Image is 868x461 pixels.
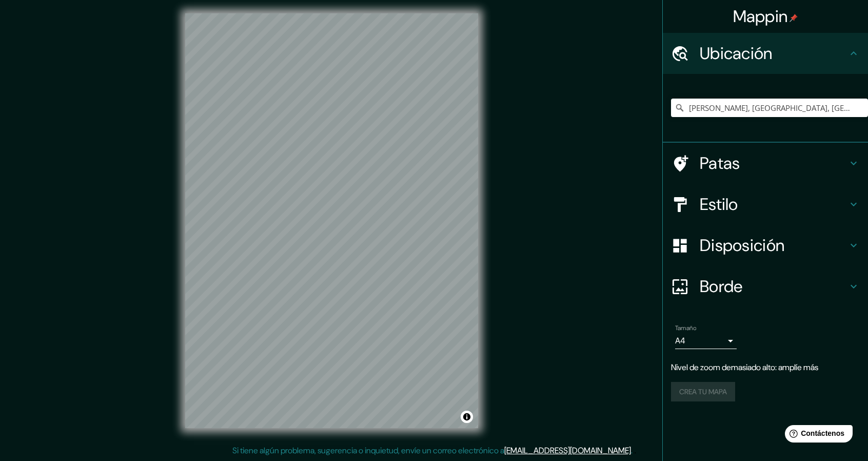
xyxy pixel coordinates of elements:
font: Tamaño [675,324,696,332]
div: A4 [675,333,737,349]
font: A4 [675,335,685,346]
font: Nivel de zoom demasiado alto: amplíe más [671,362,818,373]
font: Ubicación [700,43,773,64]
button: Activar o desactivar atribución [461,411,473,423]
div: Borde [663,266,868,307]
div: Estilo [663,184,868,225]
div: Disposición [663,225,868,266]
font: Borde [700,276,743,297]
a: [EMAIL_ADDRESS][DOMAIN_NAME] [504,445,631,456]
canvas: Mapa [185,13,478,428]
div: Ubicación [663,33,868,74]
font: . [633,445,634,456]
font: Mappin [733,6,788,27]
font: Estilo [700,194,738,215]
font: . [631,445,633,456]
font: Disposición [700,235,784,256]
font: . [634,445,636,456]
img: pin-icon.png [790,14,798,22]
font: Patas [700,152,740,174]
iframe: Lanzador de widgets de ayuda [777,421,857,450]
font: Si tiene algún problema, sugerencia o inquietud, envíe un correo electrónico a [232,445,504,456]
div: Patas [663,143,868,184]
input: Elige tu ciudad o zona [671,99,868,117]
